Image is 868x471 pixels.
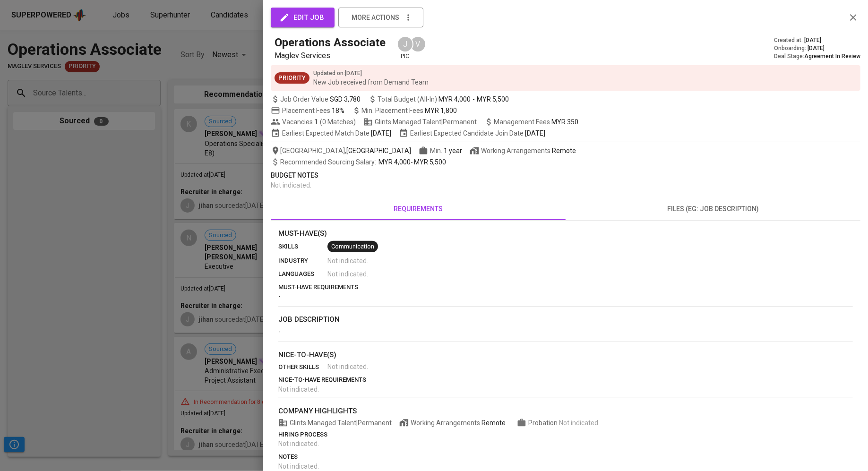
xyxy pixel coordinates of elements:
span: - [278,328,281,335]
span: Priority [275,74,309,83]
span: MYR 4,000 [438,94,471,104]
span: MYR 4,000 [378,158,411,166]
span: Management Fees [494,118,578,126]
span: Not indicated . [327,362,368,371]
div: J [397,36,413,52]
span: Min. Placement Fees [361,107,457,114]
span: Maglev Services [275,51,330,60]
span: files (eg: job description) [571,203,855,215]
span: 18% [332,107,344,114]
p: skills [278,242,327,251]
span: [GEOGRAPHIC_DATA] [346,146,411,155]
p: must-have requirements [278,283,853,292]
span: - [280,157,446,167]
span: Working Arrangements [470,146,576,155]
span: MYR 5,500 [477,94,509,104]
button: edit job [271,8,335,27]
p: nice-to-have(s) [278,350,853,360]
span: Communication [327,242,378,251]
span: Job Order Value [271,94,361,104]
span: Total Budget (All-In) [368,94,509,104]
span: Not indicated . [278,385,319,393]
h5: Operations Associate [275,35,386,50]
span: [DATE] [804,36,821,44]
span: MYR 5,500 [414,158,446,166]
span: Earliest Expected Candidate Join Date [399,128,545,138]
span: requirements [276,203,560,215]
p: company highlights [278,406,853,417]
span: 1 [313,117,318,127]
span: 1 year [444,147,462,154]
span: - [278,292,281,300]
span: Recommended Sourcing Salary : [280,158,378,166]
span: Agreement In Review [804,53,860,60]
span: [GEOGRAPHIC_DATA] , [271,146,411,155]
span: Min. [430,147,462,154]
span: Not indicated . [327,269,368,279]
div: Remote [481,418,506,428]
span: Earliest Expected Match Date [271,128,391,138]
p: job description [278,314,853,325]
span: Vacancies ( 0 Matches ) [271,117,356,127]
span: edit job [281,11,324,24]
span: Probation [528,419,559,427]
p: languages [278,269,327,279]
span: more actions [352,12,399,24]
span: - [473,94,475,104]
p: nice-to-have requirements [278,375,853,385]
span: Placement Fees [282,107,344,114]
span: Working Arrangements [399,418,506,428]
span: [DATE] [808,44,825,52]
button: more actions [338,8,423,27]
span: MYR 350 [551,118,578,126]
div: Remote [552,146,576,155]
span: Not indicated . [327,256,368,265]
div: Created at : [774,36,860,44]
span: [DATE] [525,128,545,138]
p: other skills [278,362,327,372]
span: SGD 3,780 [330,94,361,104]
p: Must-Have(s) [278,228,853,239]
div: V [410,36,426,52]
p: New Job received from Demand Team [313,77,429,87]
div: pic [397,36,413,60]
span: Not indicated . [559,419,600,427]
div: Onboarding : [774,44,860,52]
span: MYR 1,800 [425,107,457,114]
p: hiring process [278,430,853,439]
p: Budget Notes [271,171,860,180]
p: Updated on : [DATE] [313,69,429,77]
span: Not indicated . [278,462,319,470]
p: notes [278,452,853,462]
div: Deal Stage : [774,52,860,60]
p: industry [278,256,327,265]
span: Glints Managed Talent | Permanent [278,418,392,428]
span: Glints Managed Talent | Permanent [363,117,477,127]
span: Not indicated . [278,440,319,447]
span: [DATE] [371,128,391,138]
span: Not indicated . [271,181,311,189]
